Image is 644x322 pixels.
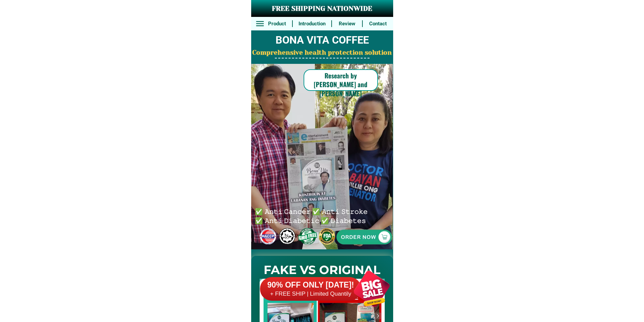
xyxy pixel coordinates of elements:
h6: Research by [PERSON_NAME] and [PERSON_NAME] [304,71,378,98]
h2: FAKE VS ORIGINAL [251,261,393,279]
h2: Comprehensive health protection solution [251,48,393,58]
h6: Product [265,20,288,28]
img: navigation [375,313,381,319]
h6: Review [336,20,359,28]
h6: Contact [366,20,389,28]
h6: 90% OFF ONLY [DATE]! [260,280,361,290]
h3: FREE SHIPPING NATIONWIDE [251,4,393,14]
h6: ✅ 𝙰𝚗𝚝𝚒 𝙲𝚊𝚗𝚌𝚎𝚛 ✅ 𝙰𝚗𝚝𝚒 𝚂𝚝𝚛𝚘𝚔𝚎 ✅ 𝙰𝚗𝚝𝚒 𝙳𝚒𝚊𝚋𝚎𝚝𝚒𝚌 ✅ 𝙳𝚒𝚊𝚋𝚎𝚝𝚎𝚜 [255,206,371,224]
h2: BONA VITA COFFEE [251,32,393,48]
h6: + FREE SHIP | Limited Quantily [260,290,361,298]
h6: Introduction [296,20,328,28]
